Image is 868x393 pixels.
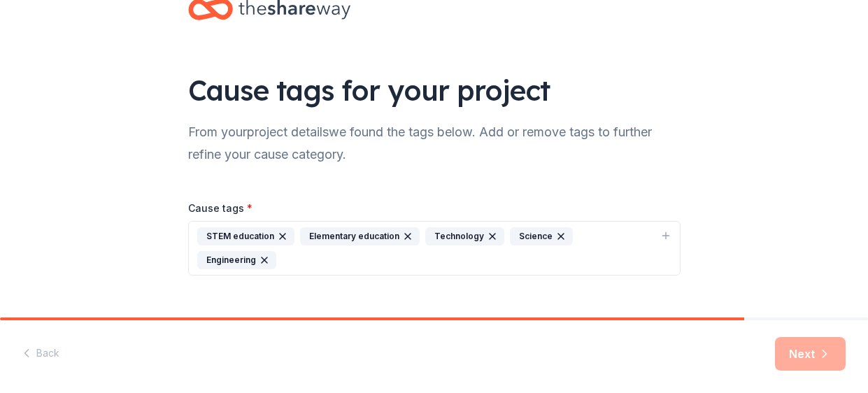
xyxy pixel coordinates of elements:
[188,221,681,276] button: STEM educationElementary educationTechnologyScienceEngineering
[425,227,504,245] div: Technology
[197,251,276,269] div: Engineering
[300,227,420,245] div: Elementary education
[188,71,681,110] div: Cause tags for your project
[510,227,573,245] div: Science
[188,121,681,166] div: From your project details we found the tags below. Add or remove tags to further refine your caus...
[188,201,252,215] label: Cause tags
[197,227,294,245] div: STEM education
